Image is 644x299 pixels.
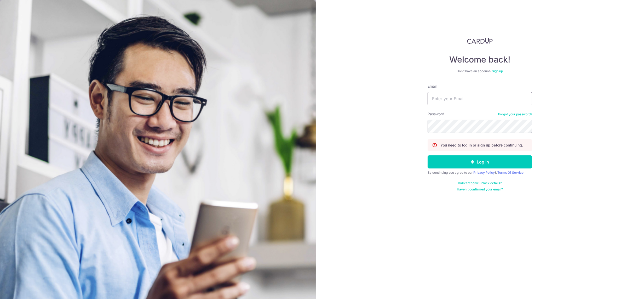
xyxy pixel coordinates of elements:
[428,155,532,168] button: Log in
[498,112,532,116] a: Forgot your password?
[497,171,524,174] a: Terms Of Service
[440,143,523,148] p: You need to log in or sign up before continuing.
[428,171,532,175] div: By continuing you agree to our &
[428,84,436,89] label: Email
[458,181,502,185] a: Didn't receive unlock details?
[428,92,532,105] input: Enter your Email
[467,38,493,44] img: CardUp Logo
[457,187,503,191] a: Haven't confirmed your email?
[428,69,532,73] div: Don’t have an account?
[492,69,503,73] a: Sign up
[473,171,495,174] a: Privacy Policy
[428,111,444,117] label: Password
[428,54,532,65] h4: Welcome back!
